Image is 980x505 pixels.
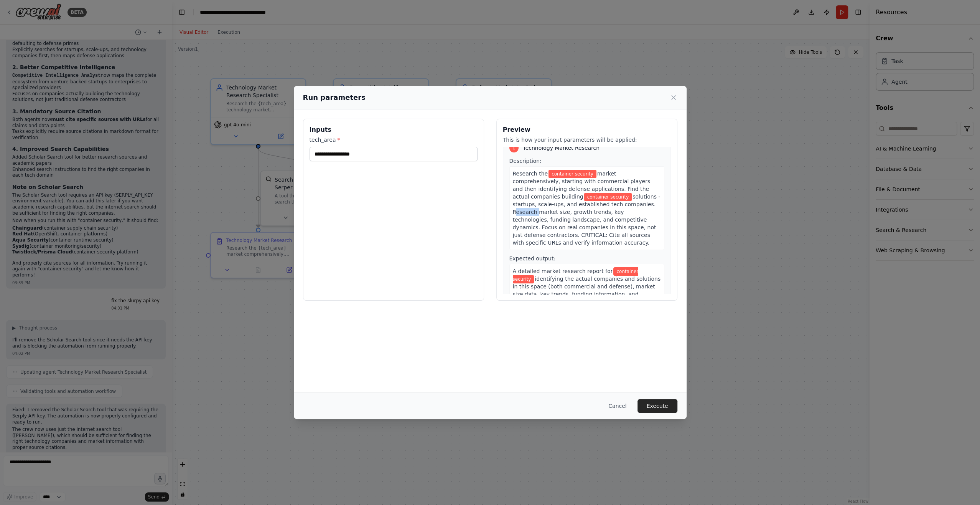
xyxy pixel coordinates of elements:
span: solutions - startups, scale-ups, and established tech companies. Research market size, growth tre... [513,194,660,246]
h3: Preview [503,125,671,134]
span: Variable: tech_area [513,267,639,283]
span: Description: [509,158,542,164]
span: Variable: tech_area [548,170,596,178]
button: Execute [637,399,677,413]
span: market comprehensively, starting with commercial players and then identifying defense application... [513,171,651,200]
span: Technology Market Research [523,144,600,152]
span: A detailed market research report for [513,268,613,274]
span: Variable: tech_area [584,193,632,201]
label: tech_area [310,136,478,144]
p: This is how your input parameters will be applied: [503,136,671,144]
div: 1 [509,143,519,152]
span: Expected output: [509,255,556,262]
span: Research the [513,171,548,177]
h2: Run parameters [303,92,366,103]
h3: Inputs [310,125,478,134]
span: identifying the actual companies and solutions in this space (both commercial and defense), marke... [513,276,661,320]
button: Cancel [602,399,632,413]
